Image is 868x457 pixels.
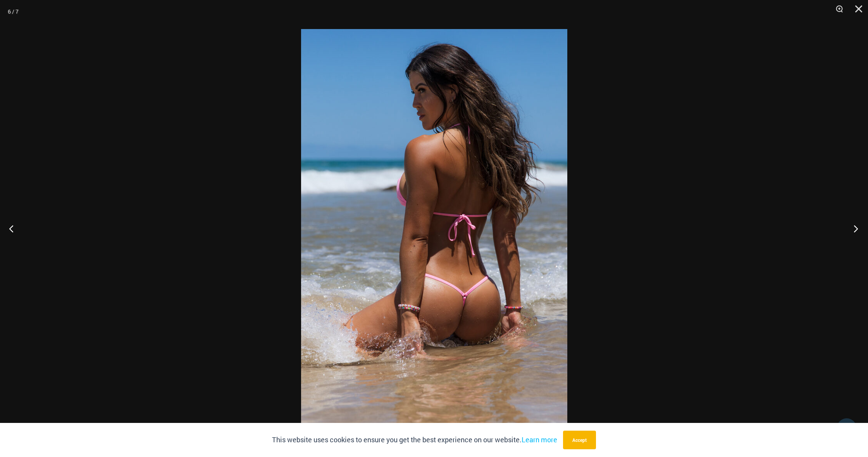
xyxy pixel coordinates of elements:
[8,6,19,17] div: 6 / 7
[563,431,596,449] button: Accept
[522,435,557,444] a: Learn more
[301,29,567,428] img: Link Pop Pink 3070 Top 4855 Bottom 05
[272,434,557,446] p: This website uses cookies to ensure you get the best experience on our website.
[839,209,868,248] button: Next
